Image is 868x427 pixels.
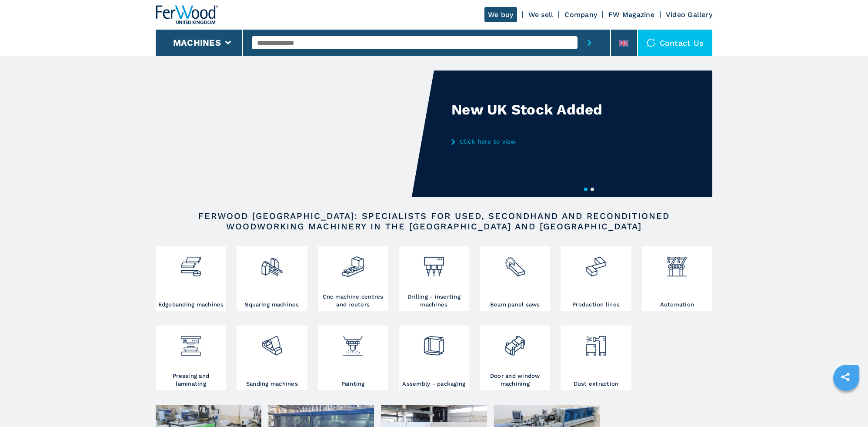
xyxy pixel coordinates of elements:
[561,326,631,390] a: Dust extraction
[156,326,226,390] a: Pressing and laminating
[482,372,548,388] h3: Door and window machining
[260,328,284,357] img: levigatrici_2.png
[402,380,465,388] h3: Assembly - packaging
[156,71,434,197] img: New UK Stock Added
[831,388,861,420] iframe: Chat
[665,249,688,278] img: automazione.png
[584,249,608,278] img: linee_di_produzione_2.png
[584,188,588,191] button: 1
[260,249,284,278] img: squadratrici_2.png
[528,10,554,19] a: We sell
[578,30,601,56] button: submit-button
[561,246,631,311] a: Production lines
[591,188,594,191] button: 2
[399,326,469,390] a: Assembly - packaging
[666,10,712,19] a: Video Gallery
[451,138,622,145] a: Click here to view
[642,246,712,311] a: Automation
[341,328,364,357] img: verniciatura_1.png
[158,372,224,388] h3: Pressing and laminating
[484,7,517,22] a: We buy
[504,328,527,357] img: lavorazione_porte_finestre_2.png
[480,326,550,390] a: Door and window machining
[572,301,620,309] h3: Production lines
[647,38,655,47] img: Contact us
[156,5,218,24] img: Ferwood
[490,301,540,309] h3: Beam panel saws
[422,328,445,357] img: montaggio_imballaggio_2.png
[318,246,388,311] a: Cnc machine centres and routers
[156,246,226,311] a: Edgebanding machines
[341,380,365,388] h3: Painting
[608,10,654,19] a: FW Magazine
[184,211,684,232] h2: FERWOOD [GEOGRAPHIC_DATA]: SPECIALISTS FOR USED, SECONDHAND AND RECONDITIONED WOODWORKING MACHINE...
[584,328,608,357] img: aspirazione_1.png
[237,246,307,311] a: Squaring machines
[158,301,224,309] h3: Edgebanding machines
[246,380,298,388] h3: Sanding machines
[660,301,694,309] h3: Automation
[179,249,202,278] img: bordatrici_1.png
[564,10,597,19] a: Company
[320,293,386,309] h3: Cnc machine centres and routers
[422,249,445,278] img: foratrici_inseritrici_2.png
[401,293,467,309] h3: Drilling - inserting machines
[245,301,299,309] h3: Squaring machines
[480,246,550,311] a: Beam panel saws
[179,328,202,357] img: pressa-strettoia.png
[638,30,713,56] div: Contact us
[574,380,619,388] h3: Dust extraction
[504,249,527,278] img: sezionatrici_2.png
[341,249,364,278] img: centro_di_lavoro_cnc_2.png
[835,366,856,388] a: sharethis
[173,37,221,48] button: Machines
[318,326,388,390] a: Painting
[237,326,307,390] a: Sanding machines
[399,246,469,311] a: Drilling - inserting machines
